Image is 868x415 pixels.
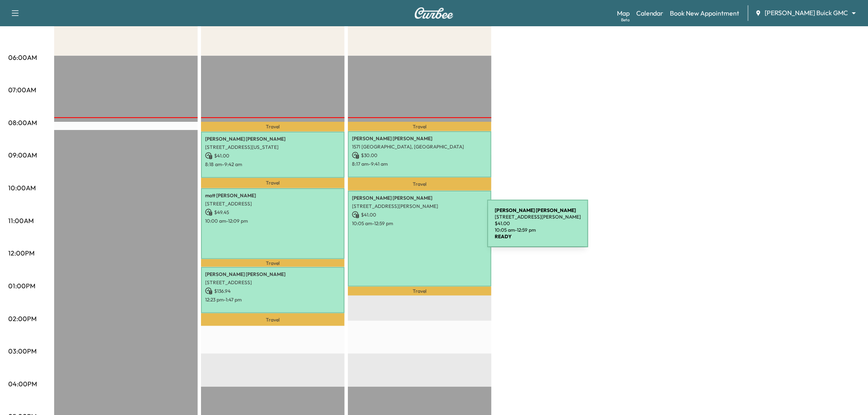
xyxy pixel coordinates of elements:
p: 02:00PM [8,314,37,324]
p: 10:05 am - 12:59 pm [352,220,487,227]
p: $ 41.00 [352,211,487,219]
p: [PERSON_NAME] [PERSON_NAME] [205,136,340,142]
a: Book New Appointment [670,8,740,18]
p: $ 41.00 [205,152,340,160]
p: Travel [201,122,345,132]
p: 8:17 am - 9:41 am [352,161,487,167]
p: 12:00PM [8,248,34,258]
p: [PERSON_NAME] [PERSON_NAME] [352,195,487,201]
p: Travel [348,178,491,191]
p: 07:00AM [8,85,36,95]
img: Curbee Logo [414,7,454,19]
p: 12:23 pm - 1:47 pm [205,296,340,303]
p: 10:00 am - 12:09 pm [205,218,340,224]
p: 8:18 am - 9:42 am [205,161,340,168]
p: Travel [201,178,345,188]
p: $ 30.00 [352,152,487,159]
p: Travel [201,313,345,326]
p: 03:00PM [8,346,37,356]
p: 06:00AM [8,52,37,62]
p: $ 136.94 [205,287,340,295]
a: MapBeta [617,8,630,18]
p: 1571 [GEOGRAPHIC_DATA], [GEOGRAPHIC_DATA] [352,144,487,150]
p: [STREET_ADDRESS] [205,279,340,286]
p: 09:00AM [8,150,37,160]
p: $ 49.45 [205,209,340,216]
p: [PERSON_NAME] [PERSON_NAME] [352,135,487,142]
p: Travel [348,122,491,131]
p: [STREET_ADDRESS] [205,201,340,207]
div: Beta [621,17,630,23]
span: [PERSON_NAME] Buick GMC [765,8,848,18]
p: [STREET_ADDRESS][US_STATE] [205,144,340,150]
p: 08:00AM [8,118,37,128]
p: 04:00PM [8,379,37,389]
p: Travel [348,287,491,296]
p: 01:00PM [8,281,35,291]
p: [PERSON_NAME] [PERSON_NAME] [205,271,340,278]
p: 10:00AM [8,183,36,193]
a: Calendar [636,8,664,18]
p: [STREET_ADDRESS][PERSON_NAME] [352,203,487,210]
p: Travel [201,259,345,267]
p: 11:00AM [8,216,34,226]
p: matt [PERSON_NAME] [205,192,340,199]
